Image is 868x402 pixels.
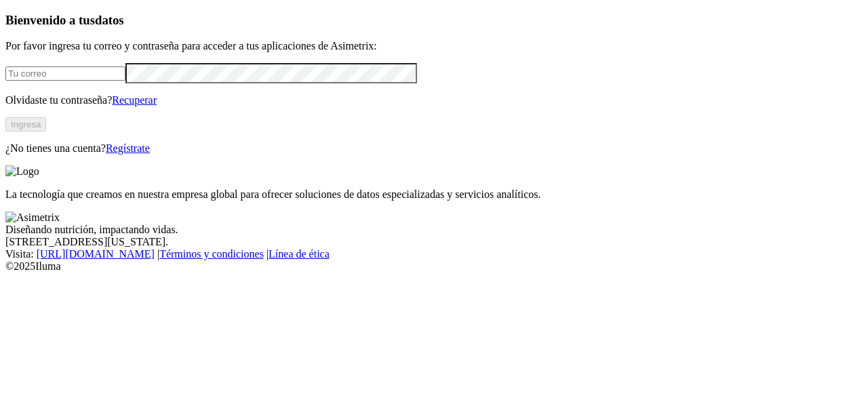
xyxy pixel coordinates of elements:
[5,236,863,248] div: [STREET_ADDRESS][US_STATE].
[5,13,863,28] h3: Bienvenido a tus
[37,248,155,260] a: [URL][DOMAIN_NAME]
[5,142,863,155] p: ¿No tienes una cuenta?
[106,142,150,154] a: Regístrate
[5,66,125,81] input: Tu correo
[5,248,863,260] div: Visita : | |
[159,248,264,260] a: Términos y condiciones
[5,165,39,178] img: Logo
[5,260,863,273] div: © 2025 Iluma
[5,40,863,52] p: Por favor ingresa tu correo y contraseña para acceder a tus aplicaciones de Asimetrix:
[5,117,46,132] button: Ingresa
[5,188,863,201] p: La tecnología que creamos en nuestra empresa global para ofrecer soluciones de datos especializad...
[5,224,863,236] div: Diseñando nutrición, impactando vidas.
[269,248,330,260] a: Línea de ética
[112,94,157,106] a: Recuperar
[95,13,124,27] span: datos
[5,212,60,224] img: Asimetrix
[5,94,863,106] p: Olvidaste tu contraseña?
